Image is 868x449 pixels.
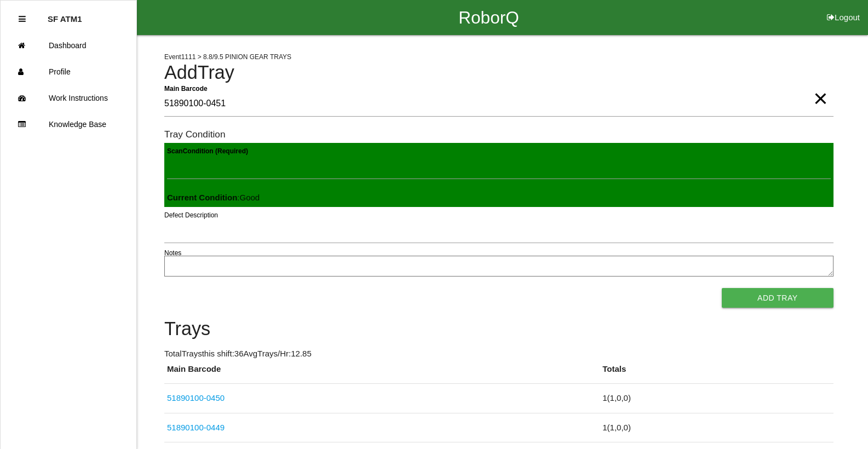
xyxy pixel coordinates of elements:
h4: Trays [164,319,833,339]
div: Close [19,6,26,32]
a: Profile [1,59,136,85]
th: Main Barcode [164,363,600,384]
a: Work Instructions [1,85,136,111]
a: Knowledge Base [1,111,136,137]
button: Add Tray [722,288,833,308]
a: 51890100-0450 [167,393,225,402]
b: Scan Condition (Required) [167,147,248,155]
h4: Add Tray [164,62,833,83]
p: Total Trays this shift: 36 Avg Trays /Hr: 12.85 [164,348,833,360]
td: 1 ( 1 , 0 , 0 ) [600,384,833,413]
b: Current Condition [167,193,237,202]
h6: Tray Condition [164,129,833,140]
span: Event 1111 > 8.8/9.5 PINION GEAR TRAYS [164,53,291,61]
label: Defect Description [164,210,218,220]
b: Main Barcode [164,84,208,92]
a: Dashboard [1,32,136,59]
a: 51890100-0449 [167,423,225,432]
th: Totals [600,363,833,384]
p: SF ATM1 [48,6,82,24]
label: Notes [164,248,181,258]
input: Required [164,91,833,117]
span: : Good [167,193,260,202]
td: 1 ( 1 , 0 , 0 ) [600,413,833,442]
span: Clear Input [813,77,827,99]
